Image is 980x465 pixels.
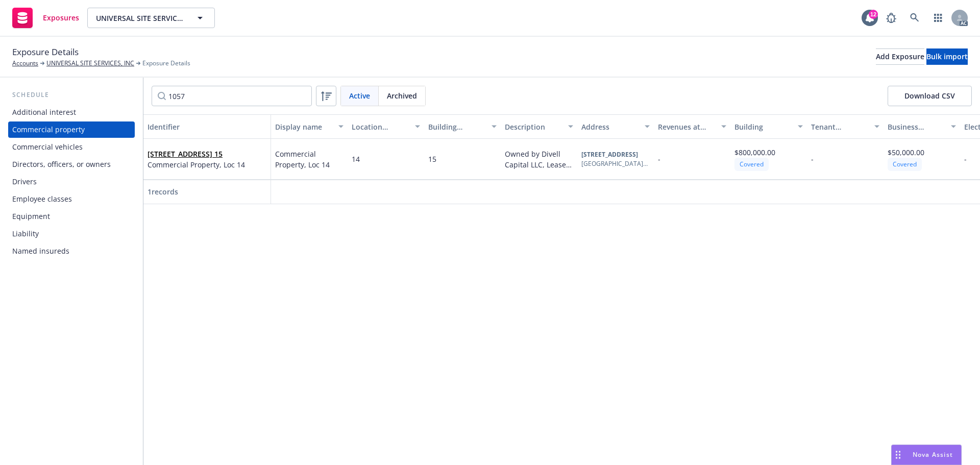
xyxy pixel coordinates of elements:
span: UNIVERSAL SITE SERVICES, INC [96,13,184,23]
span: 1 records [148,187,178,197]
span: Exposure Details [12,45,79,59]
button: Bulk import [926,48,968,65]
button: Display name [271,114,348,139]
div: Bulk import [926,49,968,64]
div: Address [581,121,639,132]
span: - [811,154,814,164]
div: 12 [869,10,878,19]
a: Drivers [8,174,135,190]
a: Commercial vehicles [8,139,135,155]
div: Add Exposure [876,49,924,64]
span: Nova Assist [913,450,953,459]
div: Tenant improvements [811,121,868,132]
span: Archived [387,90,417,101]
span: Commercial Property, Loc 14 [148,159,245,170]
a: Exposures [8,4,83,32]
div: [GEOGRAPHIC_DATA][PERSON_NAME] , CA , 95125 [581,159,650,168]
a: Switch app [928,8,948,28]
a: Report a Bug [881,8,901,28]
div: Commercial vehicles [12,139,83,155]
button: Nova Assist [891,445,962,465]
button: UNIVERSAL SITE SERVICES, INC [87,8,215,28]
a: Commercial property [8,121,135,138]
span: [STREET_ADDRESS] 15 [148,149,245,159]
span: Active [349,90,370,101]
a: Accounts [12,59,38,68]
button: Address [577,114,654,139]
div: Covered [888,158,922,170]
div: Display name [275,121,332,132]
span: Exposures [43,14,79,22]
a: Employee classes [8,191,135,207]
button: Add Exposure [876,48,924,65]
div: Description [505,121,562,132]
div: Business personal property (BPP) [888,121,945,132]
div: Location number [352,121,409,132]
div: Commercial property [12,121,85,138]
div: Covered [734,158,769,170]
span: Commercial Property, Loc 14 [275,149,344,170]
div: Drag to move [892,445,904,464]
a: Equipment [8,208,135,225]
button: Building [730,114,807,139]
span: - [658,154,660,164]
span: 14 [352,154,360,164]
span: Exposure Details [142,59,190,68]
div: Schedule [8,90,135,100]
button: Identifier [143,114,271,139]
input: Filter by keyword... [152,86,312,106]
div: Liability [12,226,39,242]
div: Identifier [148,121,266,132]
div: Additional interest [12,104,76,120]
div: Revenues at location [658,121,715,132]
a: [STREET_ADDRESS] 15 [148,149,223,159]
button: Revenues at location [654,114,730,139]
span: - [964,154,967,164]
button: Download CSV [888,86,972,106]
div: Employee classes [12,191,72,207]
div: Named insureds [12,243,69,259]
div: Drivers [12,174,37,190]
span: $50,000.00 [888,148,924,157]
a: UNIVERSAL SITE SERVICES, INC [46,59,134,68]
span: Owned by Divell Capital LLC, Leased to Universal Site Services [505,149,573,191]
a: Named insureds [8,243,135,259]
button: Tenant improvements [807,114,884,139]
button: Description [501,114,577,139]
button: Building number [424,114,501,139]
div: Building number [428,121,485,132]
a: Liability [8,226,135,242]
div: Directors, officers, or owners [12,156,111,173]
b: [STREET_ADDRESS] [581,150,638,159]
div: Equipment [12,208,50,225]
button: Location number [348,114,424,139]
div: Building [734,121,792,132]
span: 15 [428,154,436,164]
a: Search [904,8,925,28]
a: Directors, officers, or owners [8,156,135,173]
a: Additional interest [8,104,135,120]
span: $800,000.00 [734,148,775,157]
button: Business personal property (BPP) [884,114,960,139]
